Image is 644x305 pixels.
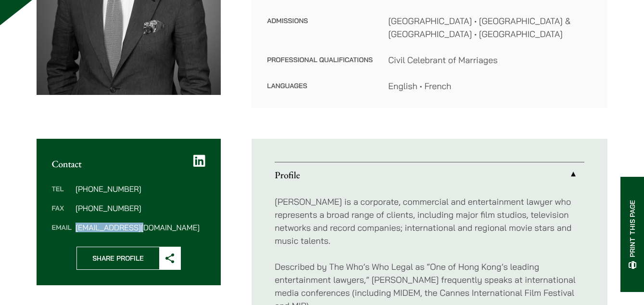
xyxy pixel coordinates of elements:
[388,14,592,40] dd: [GEOGRAPHIC_DATA] • [GEOGRAPHIC_DATA] & [GEOGRAPHIC_DATA] • [GEOGRAPHIC_DATA]
[76,247,181,270] button: Share Profile
[76,224,205,231] dd: [EMAIL_ADDRESS][DOMAIN_NAME]
[193,154,205,168] a: LinkedIn
[52,185,72,204] dt: Tel
[52,158,206,170] h2: Contact
[77,247,159,269] span: Share Profile
[275,162,584,187] a: Profile
[267,53,373,80] dt: Professional Qualifications
[76,204,205,212] dd: [PHONE_NUMBER]
[52,224,72,231] dt: Email
[388,53,592,66] dd: Civil Celebrant of Marriages
[275,195,584,247] p: [PERSON_NAME] is a corporate, commercial and entertainment lawyer who represents a broad range of...
[267,14,373,53] dt: Admissions
[52,204,72,224] dt: Fax
[267,80,373,93] dt: Languages
[76,185,205,193] dd: [PHONE_NUMBER]
[388,80,592,93] dd: English • French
